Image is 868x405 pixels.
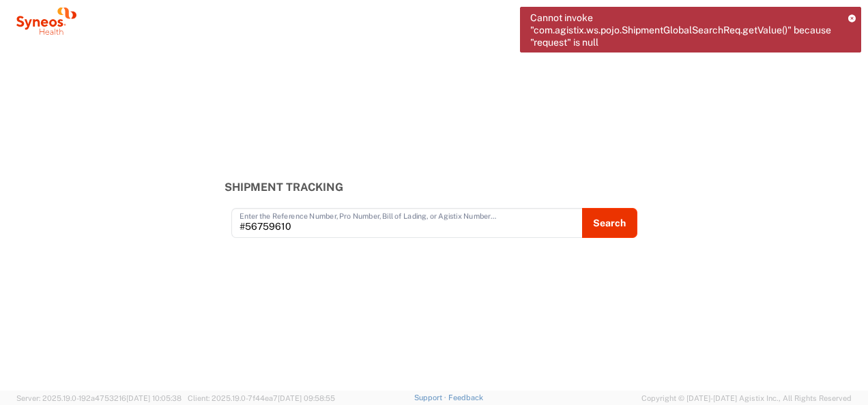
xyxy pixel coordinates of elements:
span: Client: 2025.19.0-7f44ea7 [188,394,335,402]
span: [DATE] 10:05:38 [126,394,182,402]
span: [DATE] 09:58:55 [278,394,335,402]
span: Copyright © [DATE]-[DATE] Agistix Inc., All Rights Reserved [641,392,852,404]
a: Feedback [448,393,483,402]
span: Server: 2025.19.0-192a4753216 [16,394,182,402]
a: Support [414,393,448,402]
button: Search [582,208,637,238]
h3: Shipment Tracking [225,181,644,194]
span: Cannot invoke "com.agistix.ws.pojo.ShipmentGlobalSearchReq.getValue()" because "request" is null [530,12,839,48]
